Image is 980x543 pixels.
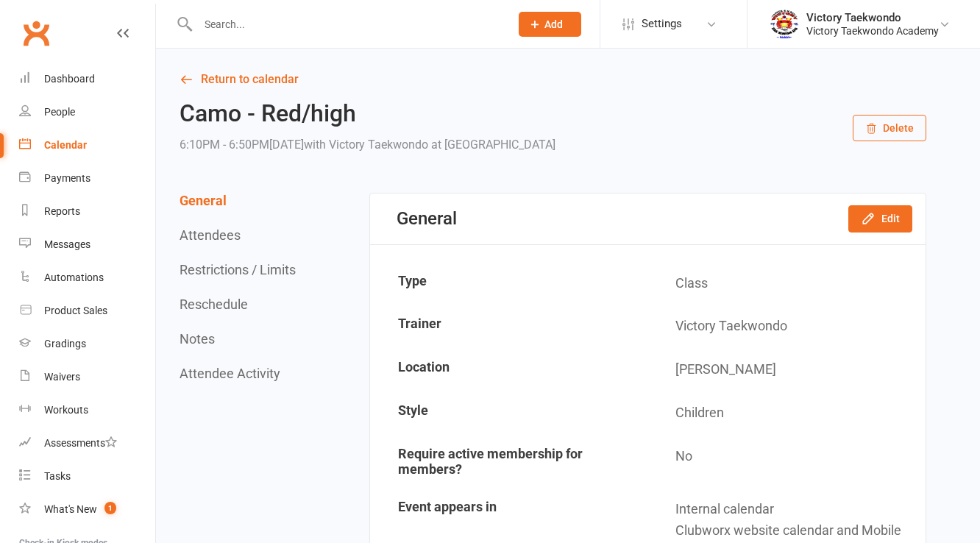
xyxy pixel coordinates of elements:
[44,470,71,482] div: Tasks
[649,305,925,347] td: Victory Taekwondo
[19,427,155,460] a: Assessments
[19,195,155,228] a: Reports
[44,271,104,283] div: Automations
[649,436,925,487] td: No
[44,73,95,85] div: Dashboard
[193,14,500,35] input: Search...
[180,69,926,90] a: Return to calendar
[44,437,117,449] div: Assessments
[853,115,926,141] button: Delete
[180,193,227,208] button: General
[19,129,155,162] a: Calendar
[642,7,682,40] span: Settings
[19,162,155,195] a: Payments
[19,228,155,261] a: Messages
[44,238,90,250] div: Messages
[44,106,75,118] div: People
[180,366,280,381] button: Attendee Activity
[397,208,457,229] div: General
[19,361,155,394] a: Waivers
[19,294,155,327] a: Product Sales
[44,503,97,515] div: What's New
[44,205,80,217] div: Reports
[431,138,555,152] span: at [GEOGRAPHIC_DATA]
[806,24,939,38] div: Victory Taekwondo Academy
[19,63,155,96] a: Dashboard
[304,138,428,152] span: with Victory Taekwondo
[519,12,581,37] button: Add
[44,139,87,151] div: Calendar
[44,305,107,316] div: Product Sales
[544,18,563,30] span: Add
[180,135,555,155] div: 6:10PM - 6:50PM[DATE]
[848,205,912,232] button: Edit
[19,261,155,294] a: Automations
[180,331,215,347] button: Notes
[372,263,647,305] td: Type
[19,327,155,361] a: Gradings
[19,493,155,526] a: What's New1
[19,394,155,427] a: Workouts
[806,11,939,24] div: Victory Taekwondo
[770,10,799,39] img: thumb_image1542833429.png
[180,297,248,312] button: Reschedule
[19,460,155,493] a: Tasks
[649,349,925,391] td: [PERSON_NAME]
[649,392,925,434] td: Children
[180,262,296,277] button: Restrictions / Limits
[372,436,647,487] td: Require active membership for members?
[19,96,155,129] a: People
[180,101,555,127] h2: Camo - Red/high
[44,404,88,416] div: Workouts
[18,15,54,52] a: Clubworx
[649,263,925,305] td: Class
[44,371,80,383] div: Waivers
[44,338,86,349] div: Gradings
[44,172,90,184] div: Payments
[372,349,647,391] td: Location
[675,499,915,520] div: Internal calendar
[372,392,647,434] td: Style
[104,502,116,514] span: 1
[372,305,647,347] td: Trainer
[180,227,241,243] button: Attendees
